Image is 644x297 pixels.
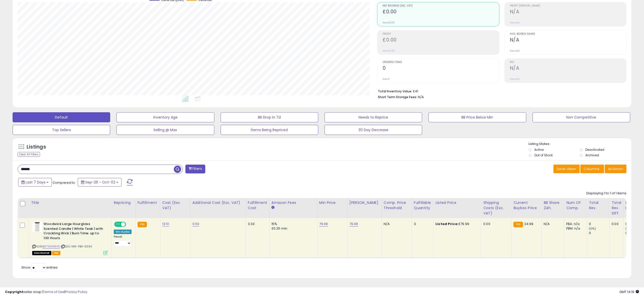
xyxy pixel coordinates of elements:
h2: 0 [383,65,499,72]
b: Short Term Storage Fees: [378,95,417,99]
button: BB Price Below Min [428,112,526,122]
div: Displaying 1 to 1 of 1 items [586,191,626,196]
button: Top Sellers [13,125,110,135]
small: Prev: £0.00 [383,49,395,52]
div: 3.33 [248,222,265,226]
div: Repricing [114,200,133,205]
button: Save View [553,165,580,173]
div: N/A [384,222,408,226]
button: Default [13,112,110,122]
label: Deactivated [585,147,604,152]
button: 30 Day Decrease [325,125,422,135]
span: Ordered Items [383,61,499,64]
small: (0%) [589,227,596,231]
span: Profit [383,33,499,35]
h2: N/A [510,65,626,72]
a: Privacy Policy [65,289,87,294]
small: Prev: £0.00 [383,21,395,24]
div: seller snap | | [5,290,87,294]
span: ROI [510,61,626,64]
div: Preset: [114,235,132,246]
a: 79.99 [319,221,328,227]
span: 2025-10-10 14:19 GMT [619,289,639,294]
div: 0.00 [612,222,619,226]
div: Shipping Costs (Exc. VAT) [483,200,509,216]
div: Num of Comp. [566,200,585,211]
h5: Listings [27,143,46,151]
h2: £0.00 [383,9,499,16]
small: FBA [138,222,147,227]
div: Win BuyBox [114,230,132,234]
b: Listed Price: [435,221,458,226]
div: Comp. Price Threshold [384,200,410,211]
div: FBM: n/a [566,226,583,231]
label: Archived [585,153,599,157]
div: 15% [271,222,313,226]
span: ON [115,222,121,227]
button: Inventory Age [116,112,214,122]
small: Prev: N/A [510,49,520,52]
a: 13.51 [162,221,169,227]
a: 79.99 [349,221,358,227]
span: 24.99 [524,221,534,226]
span: Last 7 Days [26,180,46,185]
small: Amazon Fees. [271,205,274,210]
div: Title [31,200,109,205]
div: Current Buybox Price [513,200,539,211]
button: Non Competitive [533,112,630,122]
span: Net Revenue (Exc. VAT) [383,5,499,7]
p: Listing States: [529,142,631,146]
div: Cost (Exc. VAT) [162,200,188,211]
span: Show: entries [21,265,58,270]
div: Fulfillable Quantity [414,200,431,211]
div: 0 [589,231,609,235]
a: 0.50 [192,221,199,227]
div: Listed Price [435,200,479,205]
span: | SKU: NW-FBA-0054 [61,244,92,248]
button: Sep-26 - Oct-02 [78,178,122,187]
strong: Copyright [5,289,23,294]
li: £41 [378,88,623,94]
div: Total Rev. [589,200,607,211]
span: Profit [PERSON_NAME] [510,5,626,7]
span: FBA [52,251,61,255]
div: Additional Cost (Exc. VAT) [192,200,244,205]
div: Min Price [319,200,345,205]
button: Last 7 Days [18,178,52,187]
img: 31Dr9Qr7+3L._SL40_.jpg [32,222,42,232]
button: Columns [580,165,604,173]
div: Fulfillment Cost [248,200,267,211]
span: Compared to: [53,180,76,185]
div: BB Share 24h. [544,200,562,211]
span: All listings that are unavailable for purchase on Amazon for any reason other than out-of-stock [32,251,51,255]
div: £0.25 min [271,226,313,231]
div: [PERSON_NAME] [349,200,379,205]
div: N/A [544,222,560,226]
button: BB Drop in 7d [221,112,318,122]
a: B07DH91545 [43,244,60,249]
div: Clear All Filters [18,152,40,157]
div: Total Rev. Diff. [612,200,621,216]
div: £79.99 [435,222,477,226]
div: 0.00 [483,222,507,226]
small: (0%) [625,227,632,231]
label: Out of Stock [534,153,553,157]
small: Prev: 0 [383,78,390,81]
div: 3 [414,222,429,226]
small: Prev: N/A [510,78,520,81]
h2: £0.00 [383,37,499,44]
span: Sep-26 - Oct-02 [85,180,115,185]
small: FBA [513,222,523,227]
div: 0 [589,222,609,226]
span: OFF [125,222,133,227]
label: Active [534,147,544,152]
button: Needs to Reprice [325,112,422,122]
div: ASIN: [32,222,108,254]
div: Fulfillment [138,200,158,205]
span: Columns [584,166,599,171]
button: Items Being Repriced [221,125,318,135]
small: Prev: N/A [510,21,520,24]
button: Actions [605,165,626,173]
div: FBA: n/a [566,222,583,226]
h2: N/A [510,9,626,16]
